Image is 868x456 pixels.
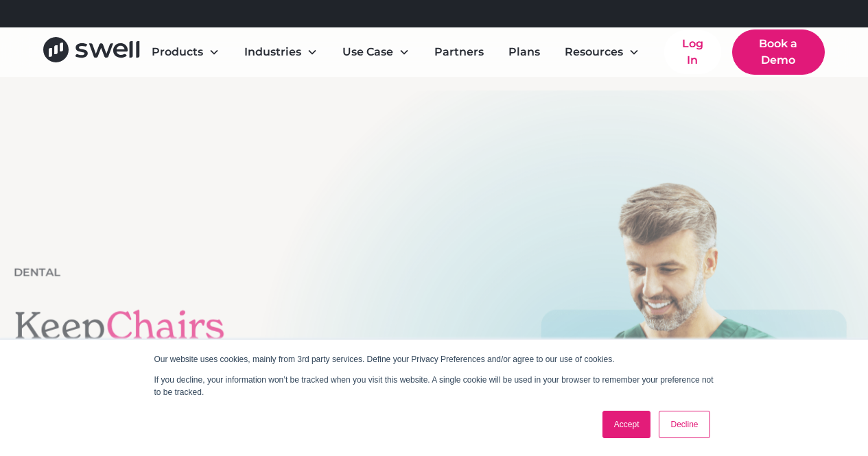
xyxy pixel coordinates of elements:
a: Partners [423,38,495,66]
a: Log In [664,30,721,74]
a: home [43,37,140,67]
div: Use Case [342,44,393,60]
span: Chairs Full [14,302,225,396]
div: Industries [244,44,301,60]
p: Our website uses cookies, mainly from 3rd party services. Define your Privacy Preferences and/or ... [154,353,714,365]
a: Plans [497,38,551,66]
div: Products [141,38,231,66]
a: Book a Demo [732,29,825,75]
p: If you decline, your information won’t be tracked when you visit this website. A single cookie wi... [154,374,714,398]
h1: Keep And Employees Happy [14,303,366,442]
div: Dental [14,265,60,281]
a: Decline [659,411,709,438]
div: Products [152,44,203,60]
a: Accept [602,411,651,438]
div: Resources [554,38,650,66]
div: Industries [233,38,329,66]
div: Resources [565,44,623,60]
div: Use Case [331,38,421,66]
